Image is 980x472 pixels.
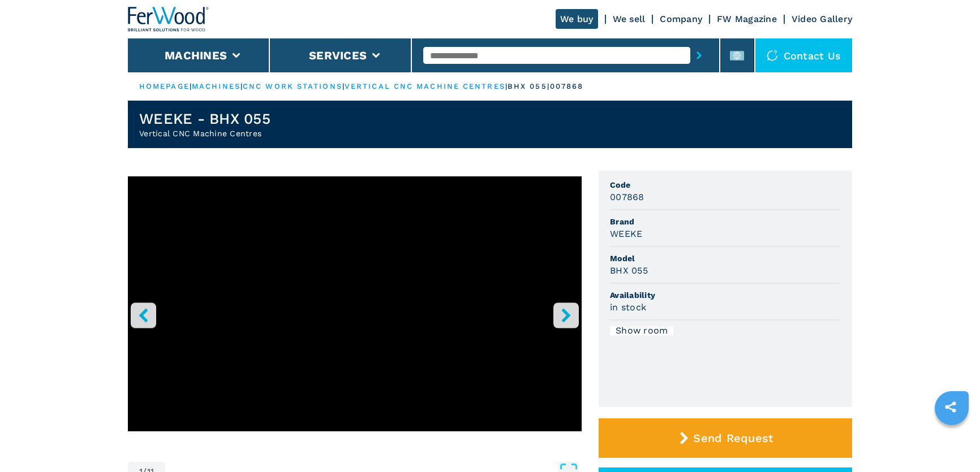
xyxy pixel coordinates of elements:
[792,14,852,24] a: Video Gallery
[128,176,582,451] div: Go to Slide 1
[767,50,778,61] img: Contact us
[610,190,644,203] h3: 007868
[755,38,853,72] div: Contact us
[610,253,841,264] span: Model
[932,421,972,464] iframe: Chat
[610,289,841,301] span: Availability
[139,110,270,128] h1: WEEKE - BHX 055
[660,14,702,24] a: Company
[613,14,646,24] a: We sell
[610,179,841,190] span: Code
[128,7,209,32] img: Ferwood
[693,431,773,445] span: Send Request
[128,176,582,431] iframe: YouTube video player
[240,82,243,90] span: |
[139,82,190,90] a: HOMEPAGE
[345,82,505,90] a: vertical cnc machine centres
[165,49,227,62] button: Machines
[610,216,841,227] span: Brand
[553,302,579,328] button: right-button
[610,264,648,277] h3: BHX 055
[243,82,342,90] a: cnc work stations
[508,81,550,92] p: bhx 055 |
[936,393,965,421] a: sharethis
[190,82,192,90] span: |
[550,81,584,92] p: 007868
[309,49,367,62] button: Services
[139,128,270,139] h2: Vertical CNC Machine Centres
[610,227,642,240] h3: WEEKE
[505,82,508,90] span: |
[192,82,240,90] a: machines
[690,42,708,68] button: submit-button
[610,301,646,314] h3: in stock
[610,326,673,335] div: Show room
[342,82,345,90] span: |
[599,418,852,458] button: Send Request
[556,9,598,29] a: We buy
[717,14,777,24] a: FW Magazine
[131,302,156,328] button: left-button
